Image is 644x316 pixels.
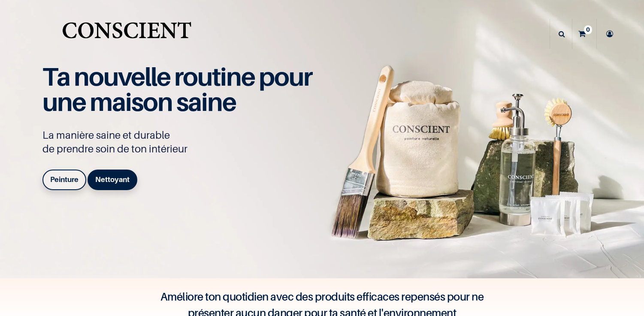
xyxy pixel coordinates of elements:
span: Ta nouvelle routine pour une maison saine [42,61,312,117]
b: Peinture [50,175,79,184]
a: Logo of Conscient [60,17,193,51]
a: Peinture [42,170,86,190]
img: Conscient [60,17,193,51]
a: 0 [572,19,596,49]
b: Nettoyant [95,175,130,184]
sup: 0 [584,25,592,34]
a: Nettoyant [88,170,137,190]
p: La manière saine et durable de prendre soin de ton intérieur [42,128,321,156]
